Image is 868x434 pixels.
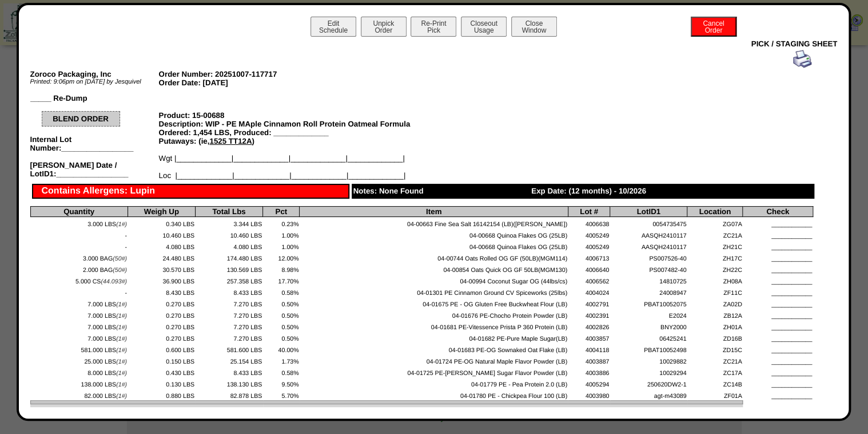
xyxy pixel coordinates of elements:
div: Internal Lot Number:_________________ [30,135,159,152]
td: ZH22C [687,263,743,274]
td: 138.130 LBS [195,377,262,389]
td: 1.00% [263,240,300,251]
td: 8.98% [263,263,300,274]
u: 1525 TT12A [209,137,252,145]
div: Order Date: [DATE] [159,78,445,87]
td: 10029294 [610,366,687,377]
td: 0.50% [263,320,300,332]
td: 4004024 [568,286,610,297]
div: Notes: None Found [352,184,531,199]
td: 4003980 [568,389,610,400]
td: 7.270 LBS [195,309,262,320]
td: - [30,286,128,297]
td: 581.600 LBS [195,343,262,354]
td: 1.00% [263,228,300,240]
td: 7.000 LBS [30,320,128,332]
td: 0.270 LBS [128,297,195,309]
td: 9.50% [263,377,300,389]
td: 82.000 LBS [30,389,128,400]
button: EditSchedule [310,17,356,37]
button: UnpickOrder [361,17,407,37]
div: Putaways: (ie, ) [159,137,445,145]
td: ____________ [743,217,813,228]
td: 04-00744 Oats Rolled OG GF (50LB)(MGM114) [300,251,568,263]
div: Wgt |_____________|_____________|_____________|_____________| Loc |_____________|_____________|__... [159,154,445,180]
td: 0.270 LBS [128,309,195,320]
td: 04-01682 PE-Pure Maple Sugar(LB) [300,332,568,343]
td: 24.480 LBS [128,251,195,263]
td: 04-01725 PE-[PERSON_NAME] Sugar Flavor Powder (LB) [300,366,568,377]
td: 250620DW2-1 [610,377,687,389]
td: 581.000 LBS [30,343,128,354]
td: 0.58% [263,286,300,297]
td: 8.000 LBS [30,366,128,377]
td: 04-00663 Fine Sea Salt 16142154 (LB)([PERSON_NAME]) [300,217,568,228]
td: Sum of All LBS Picked: 1454 [30,404,263,423]
td: 04-00854 Oats Quick OG GF 50LB(MGM130) [300,263,568,274]
td: 3.344 LBS [195,217,262,228]
th: Pct [263,207,300,217]
td: 4006562 [568,274,610,286]
span: (50#) [113,255,127,262]
td: 04-01683 PE-OG Sownaked Oat Flake (LB) [300,343,568,354]
td: 04-01675 PE - OG Gluten Free Buckwheat Flour (LB) [300,297,568,309]
th: Lot # [568,207,610,217]
td: 7.270 LBS [195,332,262,343]
td: 4002826 [568,320,610,332]
td: ZF01A [687,389,743,400]
td: ZH21C [687,240,743,251]
td: 4005249 [568,240,610,251]
div: Order Number: 20251007-117717 [159,70,445,78]
td: 7.270 LBS [195,320,262,332]
td: 4006640 [568,263,610,274]
span: (1#) [116,336,127,342]
td: 4002391 [568,309,610,320]
td: ____________ [743,389,813,400]
span: (44.093#) [101,278,127,285]
td: E2024 [610,309,687,320]
td: 25.154 LBS [195,354,262,366]
th: LotID1 [610,207,687,217]
button: CloseoutUsage [461,17,507,37]
td: 4003886 [568,366,610,377]
td: 10029882 [610,354,687,366]
td: 0.50% [263,297,300,309]
td: 4002791 [568,297,610,309]
td: 30.570 LBS [128,263,195,274]
td: 8.430 LBS [128,286,195,297]
img: print.gif [793,50,811,68]
span: (1#) [116,393,127,400]
span: (1#) [116,324,127,331]
div: Ordered: 1,454 LBS, Produced: _____________ [159,128,445,137]
td: ____________ [743,297,813,309]
td: 14810725 [610,274,687,286]
td: PS007526-40 [610,251,687,263]
td: ____________ [743,366,813,377]
td: 3.000 LBS [30,217,128,228]
td: 04-01676 PE-Chocho Protein Powder (LB) [300,309,568,320]
td: agt-m43089 [610,389,687,400]
td: 7.000 LBS [30,297,128,309]
td: 7.000 LBS [30,309,128,320]
td: 04-01724 PE-OG Natural Maple Flavor Powder (LB) [300,354,568,366]
div: Description: WIP - PE MAple Cinnamon Roll Protein Oatmeal Formula [159,120,445,128]
span: (1#) [116,313,127,319]
td: ____________ [743,263,813,274]
button: CloseWindow [511,17,557,37]
span: (1#) [116,358,127,365]
td: 4005294 [568,377,610,389]
td: ZH17C [687,251,743,263]
td: 4005249 [568,228,610,240]
td: ____________ [743,228,813,240]
td: 174.480 LBS [195,251,262,263]
td: PBAT10052498 [610,343,687,354]
th: Item [300,207,568,217]
a: CloseWindow [510,26,558,34]
td: ZC17A [687,366,743,377]
span: (1#) [116,221,127,228]
td: 4006713 [568,251,610,263]
td: 4003887 [568,354,610,366]
th: Check [743,207,813,217]
td: - [30,228,128,240]
td: ____________ [743,251,813,263]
